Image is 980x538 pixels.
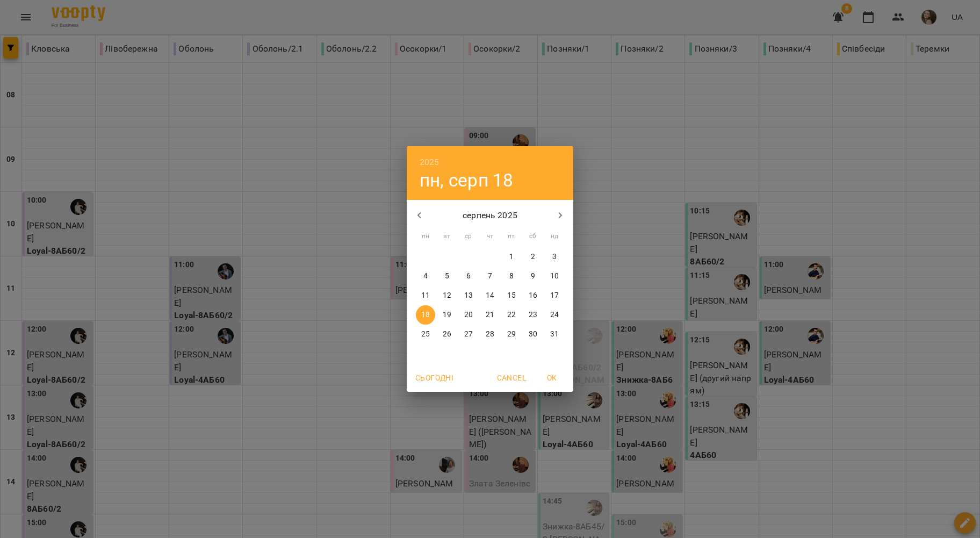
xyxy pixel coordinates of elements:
button: 6 [459,267,478,286]
button: 18 [416,305,435,325]
button: 22 [502,305,521,325]
p: 30 [529,329,537,340]
p: 8 [509,271,514,282]
button: 24 [545,305,564,325]
p: 3 [552,252,557,262]
button: 19 [437,305,457,325]
span: чт [480,231,500,242]
button: 1 [502,247,521,267]
span: пт [502,231,521,242]
p: 15 [507,290,516,301]
p: 22 [507,310,516,320]
button: 5 [437,267,457,286]
p: 6 [466,271,471,282]
button: пн, серп 18 [420,169,514,191]
button: 27 [459,325,478,344]
button: 2 [523,247,543,267]
button: 9 [523,267,543,286]
button: 23 [523,305,543,325]
p: 26 [443,329,451,340]
p: 10 [550,271,559,282]
button: 2025 [420,155,439,170]
button: 31 [545,325,564,344]
p: 25 [421,329,430,340]
button: 20 [459,305,478,325]
button: 26 [437,325,457,344]
button: 15 [502,286,521,305]
span: Сьогодні [415,371,453,384]
p: 9 [531,271,535,282]
button: 10 [545,267,564,286]
button: 16 [523,286,543,305]
p: 19 [443,310,451,320]
span: OK [539,371,565,384]
p: 29 [507,329,516,340]
button: 13 [459,286,478,305]
button: 17 [545,286,564,305]
p: 24 [550,310,559,320]
p: 31 [550,329,559,340]
button: 12 [437,286,457,305]
span: Cancel [497,371,526,384]
p: 27 [464,329,473,340]
p: 20 [464,310,473,320]
span: ср [459,231,478,242]
button: Cancel [493,368,530,388]
button: 30 [523,325,543,344]
button: 11 [416,286,435,305]
p: 21 [486,310,494,320]
p: 17 [550,290,559,301]
button: Сьогодні [411,368,458,388]
button: 7 [480,267,500,286]
button: 14 [480,286,500,305]
p: 28 [486,329,494,340]
p: 12 [443,290,451,301]
p: 14 [486,290,494,301]
p: 4 [423,271,428,282]
p: 7 [488,271,492,282]
button: 4 [416,267,435,286]
p: 16 [529,290,537,301]
p: 11 [421,290,430,301]
p: 23 [529,310,537,320]
button: 21 [480,305,500,325]
button: 3 [545,247,564,267]
button: 28 [480,325,500,344]
p: 18 [421,310,430,320]
span: пн [416,231,435,242]
button: 29 [502,325,521,344]
p: серпень 2025 [433,209,548,222]
span: вт [437,231,457,242]
p: 5 [445,271,449,282]
p: 2 [531,252,535,262]
span: сб [523,231,543,242]
button: 25 [416,325,435,344]
p: 13 [464,290,473,301]
span: нд [545,231,564,242]
button: OK [535,368,569,388]
p: 1 [509,252,514,262]
button: 8 [502,267,521,286]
